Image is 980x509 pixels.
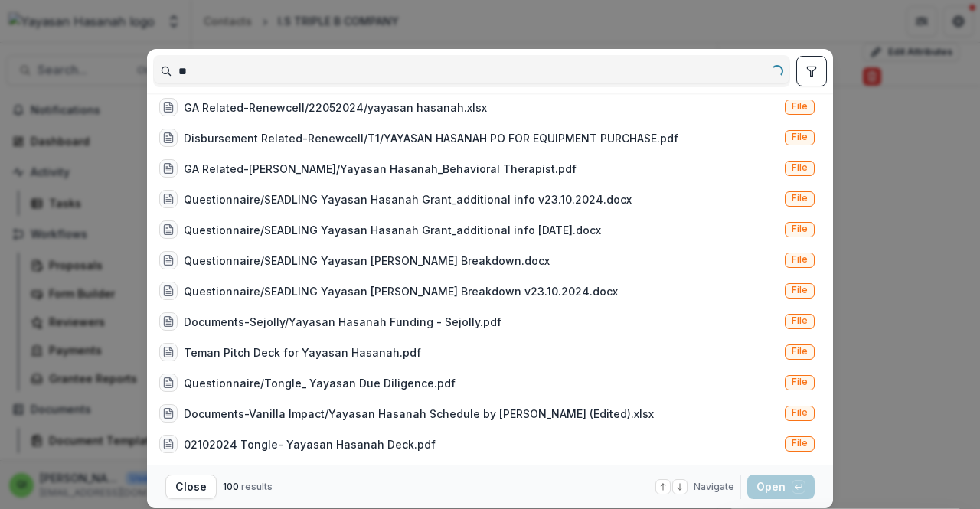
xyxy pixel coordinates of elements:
[184,406,654,422] div: Documents-Vanilla Impact/Yayasan Hasanah Schedule by [PERSON_NAME] (Edited).xlsx
[184,191,632,207] div: Questionnaire/SEADLING Yayasan Hasanah Grant_additional info v23.10.2024.docx
[184,344,421,361] div: Teman Pitch Deck for Yayasan Hasanah.pdf
[184,436,436,452] div: 02102024 Tongle- Yayasan Hasanah Deck.pdf
[792,254,808,265] span: File
[184,283,618,299] div: Questionnaire/SEADLING Yayasan [PERSON_NAME] Breakdown v23.10.2024.docx
[184,222,601,238] div: Questionnaire/SEADLING Yayasan Hasanah Grant_additional info [DATE].docx
[792,315,808,326] span: File
[796,56,827,86] button: toggle filters
[184,130,678,146] div: Disbursement Related-Renewcell/T1/YAYASAN HASANAH PO FOR EQUIPMENT PURCHASE.pdf
[792,407,808,418] span: File
[184,100,487,116] div: GA Related-Renewcell/22052024/yayasan hasanah.xlsx
[792,132,808,142] span: File
[184,314,501,330] div: Documents-Sejolly/Yayasan Hasanah Funding - Sejolly.pdf
[694,480,734,494] span: Navigate
[792,224,808,234] span: File
[223,481,239,492] span: 100
[792,377,808,387] span: File
[184,161,577,177] div: GA Related-[PERSON_NAME]/Yayasan Hasanah_Behavioral Therapist.pdf
[241,481,273,492] span: results
[184,253,550,269] div: Questionnaire/SEADLING Yayasan [PERSON_NAME] Breakdown.docx
[792,285,808,295] span: File
[747,475,815,499] button: Open
[792,346,808,357] span: File
[792,193,808,204] span: File
[792,101,808,112] span: File
[184,375,456,391] div: Questionnaire/Tongle_ Yayasan Due Diligence.pdf
[792,438,808,449] span: File
[165,475,217,499] button: Close
[792,162,808,173] span: File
